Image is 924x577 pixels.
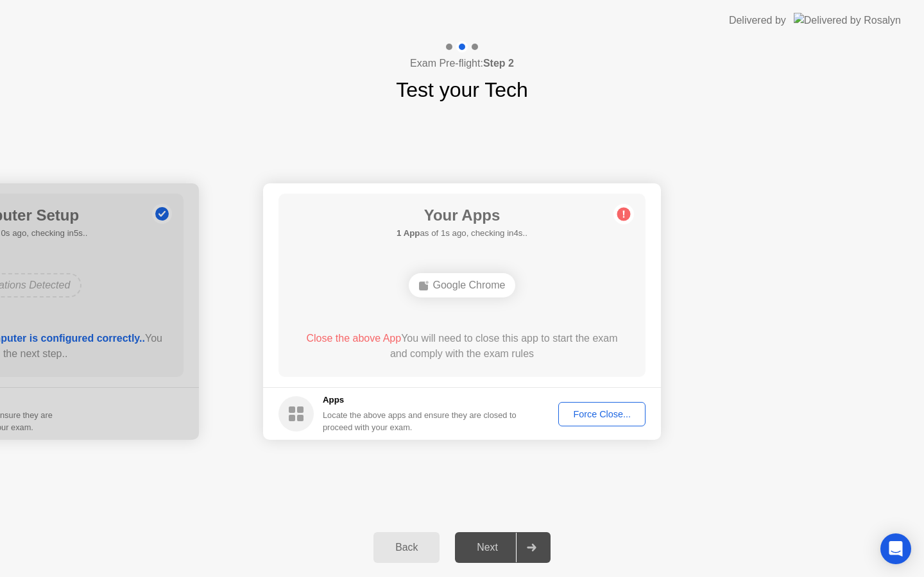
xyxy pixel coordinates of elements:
[397,228,420,238] b: 1 App
[297,331,628,362] div: You will need to close this app to start the exam and comply with the exam rules
[409,273,516,297] div: Google Chrome
[373,532,440,563] button: Back
[306,333,401,344] span: Close the above App
[377,542,436,553] div: Back
[410,56,514,71] h4: Exam Pre-flight:
[459,542,516,553] div: Next
[323,394,517,406] h5: Apps
[397,227,527,240] h5: as of 1s ago, checking in4s..
[563,409,641,419] div: Force Close...
[794,13,901,28] img: Delivered by Rosalyn
[558,402,646,426] button: Force Close...
[396,74,528,105] h1: Test your Tech
[880,533,911,564] div: Open Intercom Messenger
[729,13,786,28] div: Delivered by
[455,532,551,563] button: Next
[483,58,514,69] b: Step 2
[323,409,517,433] div: Locate the above apps and ensure they are closed to proceed with your exam.
[397,204,527,227] h1: Your Apps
